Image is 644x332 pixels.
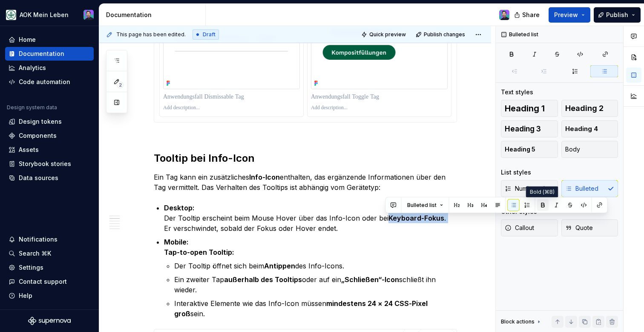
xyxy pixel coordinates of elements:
[5,261,94,274] a: Settings
[19,117,62,126] div: Design tokens
[154,152,255,164] strong: Tooltip bei Info-Icon
[501,88,533,96] div: Text styles
[561,141,618,158] button: Body
[606,11,628,19] span: Publish
[554,11,578,19] span: Preview
[6,10,16,20] img: df5db9ef-aba0-4771-bf51-9763b7497661.png
[561,100,618,117] button: Heading 2
[565,104,604,113] span: Heading 2
[19,50,64,58] div: Documentation
[5,33,94,47] a: Home
[501,219,558,236] button: Callout
[413,29,469,41] button: Publish changes
[19,174,58,182] div: Data sources
[5,61,94,75] a: Analytics
[359,29,410,41] button: Quick preview
[5,171,94,185] a: Data sources
[19,35,36,44] div: Home
[19,249,51,258] div: Search ⌘K
[19,235,57,244] div: Notifications
[565,125,598,133] span: Heading 4
[505,104,545,113] span: Heading 1
[5,275,94,288] button: Contact support
[83,10,94,20] img: Samuel
[164,203,457,233] p: Der Tooltip erscheint beim Mouse Hover über das Info-Icon oder bei . Er verschwindet, sobald der ...
[264,262,295,270] strong: Antippen
[7,104,57,111] div: Design system data
[164,204,195,212] strong: Desktop:
[501,100,558,117] button: Heading 1
[19,263,43,272] div: Settings
[5,115,94,128] a: Design tokens
[106,11,202,19] div: Documentation
[501,120,558,137] button: Heading 3
[19,277,67,286] div: Contact support
[522,11,540,19] span: Share
[505,145,535,154] span: Heading 5
[561,120,618,137] button: Heading 4
[249,173,280,181] strong: Info-Icon
[19,160,71,168] div: Storybook stories
[5,143,94,157] a: Assets
[5,157,94,171] a: Storybook stories
[561,219,618,236] button: Quote
[499,10,509,20] img: Samuel
[174,274,457,295] p: Ein zweiter Tap oder auf ein schließt ihn wieder.
[501,318,535,325] div: Block actions
[341,275,399,284] strong: „Schließen“-Icon
[203,31,216,38] span: Draft
[174,261,457,271] p: Der Tooltip öffnet sich beim des Info-Icons.
[594,7,641,23] button: Publish
[505,125,541,133] span: Heading 3
[549,7,590,23] button: Preview
[505,224,534,232] span: Callout
[164,248,234,256] strong: Tap-to-open Tooltip:
[5,47,94,61] a: Documentation
[19,131,57,140] div: Components
[174,298,457,319] p: Interaktive Elemente wie das Info-Icon müssen sein.
[224,275,302,284] strong: außerhalb des Tooltips
[28,317,71,325] svg: Supernova Logo
[117,82,124,88] span: 2
[505,184,545,193] span: Numbered
[19,146,39,154] div: Assets
[501,168,531,177] div: List styles
[20,11,69,19] div: AOK Mein Leben
[19,291,32,300] div: Help
[407,202,437,209] span: Bulleted list
[565,224,593,232] span: Quote
[510,7,545,23] button: Share
[526,186,558,198] div: Bold (⌘B)
[164,238,189,246] strong: Mobile:
[501,316,542,328] div: Block actions
[424,31,465,38] span: Publish changes
[369,31,406,38] span: Quick preview
[565,145,580,154] span: Body
[5,75,94,89] a: Code automation
[5,129,94,143] a: Components
[388,214,444,222] strong: Keyboard-Fokus
[403,199,447,211] button: Bulleted list
[5,247,94,260] button: Search ⌘K
[116,31,186,38] span: This page has been edited.
[5,233,94,246] button: Notifications
[154,172,457,192] p: Ein Tag kann ein zusätzliches enthalten, das ergänzende Informationen über den Tag vermittelt. Da...
[5,289,94,303] button: Help
[501,180,558,197] button: Numbered
[19,64,46,72] div: Analytics
[19,78,70,86] div: Code automation
[2,6,97,24] button: AOK Mein LebenSamuel
[501,141,558,158] button: Heading 5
